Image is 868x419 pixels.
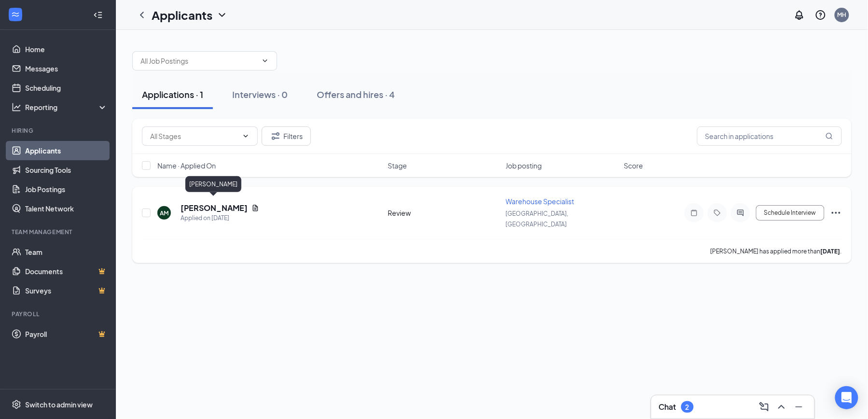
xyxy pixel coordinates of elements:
svg: Tag [712,209,723,217]
svg: Settings [12,400,21,409]
div: Offers and hires · 4 [317,88,395,100]
a: Applicants [25,141,108,160]
div: 2 [686,403,689,411]
svg: ActiveChat [735,209,746,217]
svg: ChevronDown [242,132,250,140]
div: Team Management [12,228,106,236]
div: Hiring [12,126,106,135]
input: All Job Postings [140,56,257,66]
input: All Stages [150,131,238,141]
button: Filter Filters [262,126,311,146]
div: Payroll [12,310,106,318]
div: Interviews · 0 [232,88,288,100]
a: Scheduling [25,78,108,98]
span: Name · Applied On [157,161,216,170]
div: AM [160,209,168,217]
a: Job Postings [25,180,108,199]
a: Sourcing Tools [25,160,108,180]
span: [GEOGRAPHIC_DATA], [GEOGRAPHIC_DATA] [506,210,569,228]
svg: ChevronUp [776,401,787,413]
input: Search in applications [697,126,842,146]
h5: [PERSON_NAME] [181,203,248,213]
svg: Note [688,209,700,217]
a: SurveysCrown [25,281,108,300]
button: ChevronUp [774,399,789,415]
a: Team [25,242,108,262]
svg: ChevronDown [216,9,228,21]
div: Applied on [DATE] [181,213,259,223]
h1: Applicants [152,7,212,23]
svg: ChevronDown [261,57,269,65]
svg: Ellipses [830,207,842,219]
button: ComposeMessage [756,399,772,415]
div: Reporting [25,102,108,112]
svg: Document [252,204,259,212]
div: Applications · 1 [142,88,203,100]
a: DocumentsCrown [25,262,108,281]
a: Messages [25,59,108,78]
svg: ComposeMessage [758,401,770,413]
svg: ChevronLeft [136,9,148,21]
svg: Minimize [793,401,805,413]
svg: QuestionInfo [815,9,826,21]
b: [DATE] [821,248,840,255]
button: Schedule Interview [756,205,825,221]
span: Warehouse Specialist [506,197,574,206]
p: [PERSON_NAME] has applied more than . [711,247,842,255]
svg: Analysis [12,102,21,112]
span: Score [624,161,643,170]
div: Switch to admin view [25,400,93,409]
svg: Filter [270,130,281,142]
button: Minimize [791,399,807,415]
svg: Collapse [93,10,103,20]
a: PayrollCrown [25,324,108,344]
div: Open Intercom Messenger [835,386,858,409]
svg: WorkstreamLogo [11,10,20,19]
span: Stage [388,161,407,170]
svg: Notifications [794,9,805,21]
svg: MagnifyingGlass [826,132,833,140]
div: MH [838,11,847,19]
a: Talent Network [25,199,108,218]
span: Job posting [506,161,542,170]
a: Home [25,40,108,59]
h3: Chat [659,402,676,412]
div: [PERSON_NAME] [185,176,241,192]
div: Review [388,208,500,218]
